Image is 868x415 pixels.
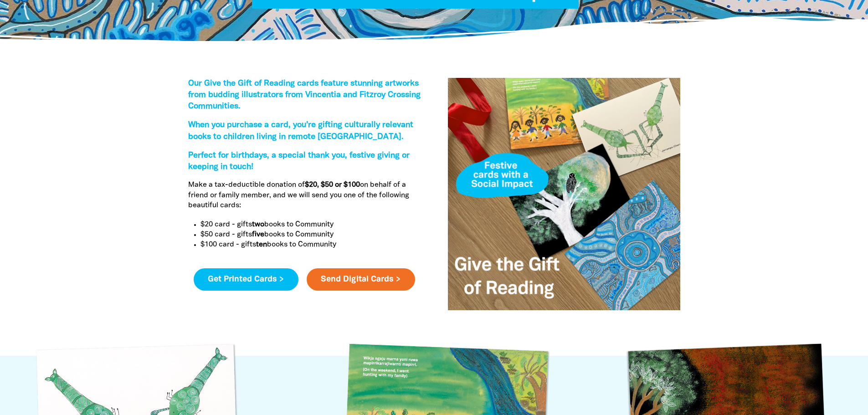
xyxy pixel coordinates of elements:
p: $20 card - gifts books to Community [200,220,421,230]
p: Make a tax-deductible donation of on behalf of a friend or family member, and we will send you on... [188,180,421,210]
strong: five [252,231,264,238]
a: Get Printed Cards > [194,268,298,291]
strong: ten [256,241,267,248]
strong: two [252,221,264,228]
a: Send Digital Cards > [307,268,415,291]
span: When you purchase a card, you’re gifting culturally relevant books to children living in remote [... [188,121,413,140]
p: $50 card - gifts books to Community [200,230,421,240]
strong: $20, $50 or $100 [305,182,360,188]
span: Perfect for birthdays, a special thank you, festive giving or keeping in touch! [188,152,410,171]
span: Our Give the Gift of Reading cards feature stunning artworks from budding illustrators from Vince... [188,80,421,110]
p: $100 card - gifts books to Community [200,240,421,250]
